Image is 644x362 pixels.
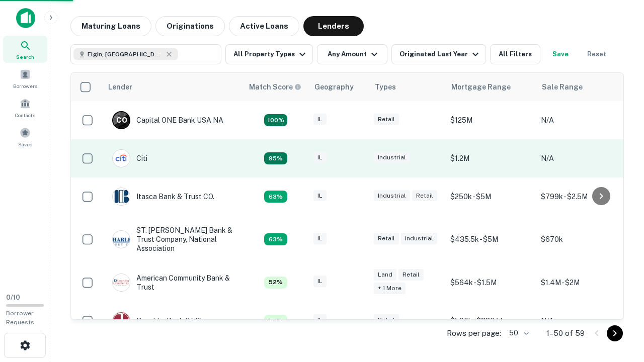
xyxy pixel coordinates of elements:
[6,310,34,326] span: Borrower Requests
[6,294,20,301] span: 0 / 10
[447,327,501,339] p: Rows per page:
[249,81,299,93] h6: Match Score
[112,149,147,167] div: Citi
[505,326,530,340] div: 50
[313,233,327,244] div: IL
[264,191,287,203] div: Capitalize uses an advanced AI algorithm to match your search with the best lender. The match sco...
[445,263,536,302] td: $564k - $1.5M
[313,276,327,287] div: IL
[70,16,151,36] button: Maturing Loans
[264,277,287,289] div: Capitalize uses an advanced AI algorithm to match your search with the best lender. The match sco...
[374,190,410,202] div: Industrial
[16,53,34,61] span: Search
[243,73,308,101] th: Capitalize uses an advanced AI algorithm to match your search with the best lender. The match sco...
[116,115,127,126] p: C O
[536,73,626,101] th: Sale Range
[374,152,410,163] div: Industrial
[155,16,225,36] button: Originations
[15,111,35,119] span: Contacts
[264,233,287,245] div: Capitalize uses an advanced AI algorithm to match your search with the best lender. The match sco...
[264,152,287,164] div: Capitalize uses an advanced AI algorithm to match your search with the best lender. The match sco...
[399,48,481,60] div: Originated Last Year
[412,190,437,202] div: Retail
[536,177,626,216] td: $799k - $2.5M
[451,81,511,93] div: Mortgage Range
[249,81,301,93] div: Capitalize uses an advanced AI algorithm to match your search with the best lender. The match sco...
[374,283,406,294] div: + 1 more
[546,327,585,339] p: 1–50 of 59
[374,114,399,125] div: Retail
[536,302,626,340] td: N/A
[313,190,327,202] div: IL
[112,111,223,129] div: Capital ONE Bank USA NA
[303,16,364,36] button: Lenders
[375,81,396,93] div: Types
[264,114,287,126] div: Capitalize uses an advanced AI algorithm to match your search with the best lender. The match sco...
[536,139,626,177] td: N/A
[264,315,287,327] div: Capitalize uses an advanced AI algorithm to match your search with the best lender. The match sco...
[13,82,37,90] span: Borrowers
[16,8,35,28] img: capitalize-icon.png
[108,81,132,93] div: Lender
[445,216,536,263] td: $435.5k - $5M
[113,150,130,167] img: picture
[536,216,626,263] td: $670k
[607,325,623,341] button: Go to next page
[229,16,299,36] button: Active Loans
[374,233,399,244] div: Retail
[445,302,536,340] td: $500k - $880.5k
[102,73,243,101] th: Lender
[581,44,613,64] button: Reset
[445,177,536,216] td: $250k - $5M
[18,140,33,148] span: Saved
[113,312,130,329] img: picture
[536,263,626,302] td: $1.4M - $2M
[112,274,233,292] div: American Community Bank & Trust
[3,36,47,63] a: Search
[112,312,222,330] div: Republic Bank Of Chicago
[3,94,47,121] a: Contacts
[536,101,626,139] td: N/A
[542,81,583,93] div: Sale Range
[113,274,130,291] img: picture
[374,269,396,281] div: Land
[401,233,437,244] div: Industrial
[445,73,536,101] th: Mortgage Range
[112,188,214,206] div: Itasca Bank & Trust CO.
[398,269,424,281] div: Retail
[313,152,327,163] div: IL
[112,226,233,253] div: ST. [PERSON_NAME] Bank & Trust Company, National Association
[391,44,486,64] button: Originated Last Year
[308,73,369,101] th: Geography
[314,81,354,93] div: Geography
[225,44,313,64] button: All Property Types
[544,44,577,64] button: Save your search to get updates of matches that match your search criteria.
[445,101,536,139] td: $125M
[113,188,130,205] img: picture
[113,231,130,248] img: picture
[313,314,327,326] div: IL
[3,123,47,150] a: Saved
[369,73,445,101] th: Types
[88,50,163,59] span: Elgin, [GEOGRAPHIC_DATA], [GEOGRAPHIC_DATA]
[374,314,399,326] div: Retail
[594,282,644,330] iframe: Chat Widget
[445,139,536,177] td: $1.2M
[313,114,327,125] div: IL
[3,65,47,92] a: Borrowers
[490,44,540,64] button: All Filters
[317,44,387,64] button: Any Amount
